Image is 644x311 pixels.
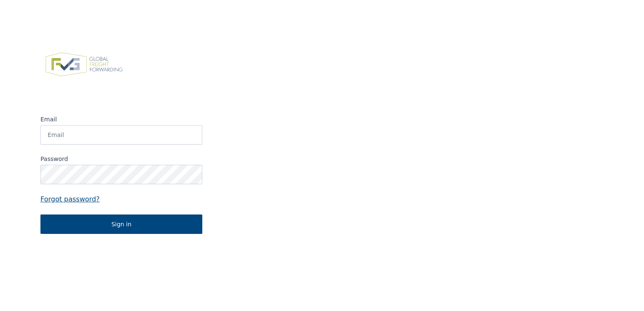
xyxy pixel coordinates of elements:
button: Sign in [40,214,202,234]
a: Forgot password? [40,194,202,204]
label: Password [40,155,202,163]
input: Email [40,125,202,145]
label: Email [40,115,202,123]
img: FVG - Global freight forwarding [40,48,128,81]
